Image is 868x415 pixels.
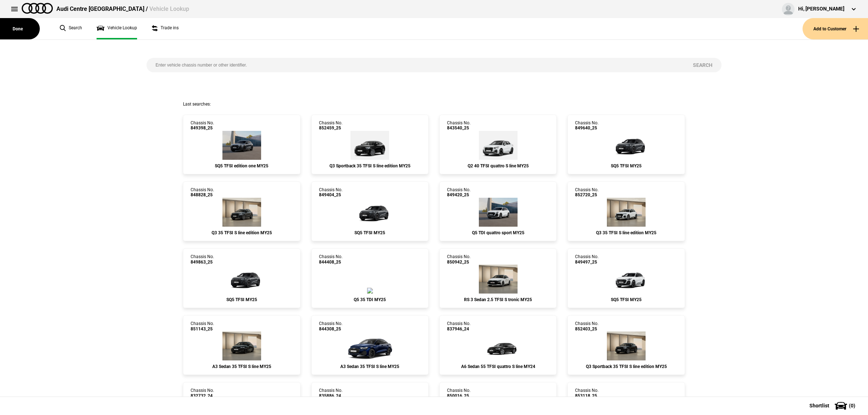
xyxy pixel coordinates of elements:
button: Add to Customer [803,18,868,39]
button: Shortlist(0) [799,397,868,415]
span: 849640_25 [575,125,599,131]
div: A6 Sedan 55 TFSI quattro S line MY24 [447,364,549,369]
img: Audi_F3NCCX_25LE_FZ_0E0E_QQ2_3FB_V72_WN8_X8C_(Nadin:_3FB_C62_QQ2_V72_WN8)_ext.png [607,331,646,360]
span: 848828_25 [191,192,214,197]
span: 852720_25 [575,192,599,197]
a: Search [60,18,82,39]
div: Chassis No. [575,321,599,331]
span: Vehicle Lookup [149,5,189,12]
div: Q5 35 TDI MY25 [319,297,421,302]
span: ( 0 ) [849,403,855,408]
div: Chassis No. [447,120,471,131]
div: A3 Sedan 35 TFSI S line MY25 [319,364,421,369]
div: Hi, [PERSON_NAME] [798,5,844,13]
div: Q5 TDI quattro sport MY25 [447,230,549,235]
div: Chassis No. [191,187,214,198]
span: 844308_25 [319,326,342,331]
span: Last searches: [183,102,211,107]
a: Trade ins [152,18,179,39]
div: Chassis No. [447,388,471,398]
img: Audi_8YMCYG_25_EI_2D2D_3FB_WXC-1_WXC_U35_(Nadin:_3FB_6FJ_C52_U35_WXC)_ext.png [344,331,396,360]
span: 837946_24 [447,326,471,331]
div: Chassis No. [447,321,471,331]
div: Chassis No. [191,120,214,131]
div: Q3 Sportback 35 TFSI S line edition MY25 [575,364,677,369]
div: SQ5 TFSI MY25 [191,297,293,302]
span: 852403_25 [575,326,599,331]
img: Audi_GUBS5Y_25S_GX_2Y2Y_PAH_2MB_WA2_6FJ_PQ7_PYH_PWO_53D_(Nadin:_2MB_53D_6FJ_C56_PAH_PQ7_PWO_PYH_W... [605,265,648,294]
div: Chassis No. [191,254,214,265]
span: 844408_25 [319,260,342,265]
div: Chassis No. [447,254,471,265]
span: 850016_25 [447,393,471,398]
span: 849497_25 [575,260,599,265]
span: 853118_25 [575,393,599,398]
img: Audi_4A2C2Y_24_MZ_0E0E_MP_WA2_4ZD_(Nadin:_4ZD_5TG_6FJ_C75_F57_N2R_PXC_WA2_WQS_YJZ)_ext.png [476,331,520,360]
div: Chassis No. [191,388,214,398]
span: 835886_24 [319,393,342,398]
div: Chassis No. [575,388,599,398]
img: Audi_FYGBJG_25_YM_A2A2__(Nadin:_C52)_ext.png [367,288,373,294]
div: Chassis No. [575,120,599,131]
div: SQ5 TFSI edition one MY25 [191,163,293,168]
div: Q2 40 TFSI quattro S line MY25 [447,163,549,168]
div: Chassis No. [319,187,342,198]
div: Chassis No. [319,388,342,398]
span: 851143_25 [191,326,214,331]
div: A3 Sedan 35 TFSI S line MY25 [191,364,293,369]
img: Audi_8YMRWY_25_TG_Z9Z9_WA9_PEJ_64U_5J2_(Nadin:_5J2_64U_C48_PEJ_S7K_WA9)_ext.png [479,265,518,294]
img: Audi_GUBS5Y_25S_GX_6Y6Y_PAH_5MK_WA2_6FJ_53A_PYH_PWO_(Nadin:_53A_5MK_6FJ_C56_PAH_PWO_PYH_WA2)_ext.png [605,131,648,160]
div: Q3 35 TFSI S line edition MY25 [575,230,677,235]
div: Chassis No. [319,321,342,331]
div: SQ5 TFSI MY25 [575,163,677,168]
img: Audi_GAGCGY_25_YM_2Y2Y_3FB_6H0_(Nadin:_3FB_6H0_C48)_ext.png [479,131,518,160]
div: Chassis No. [319,254,342,265]
div: Q3 Sportback 35 TFSI S line edition MY25 [319,163,421,168]
span: 849398_25 [191,125,214,131]
a: Vehicle Lookup [97,18,137,39]
div: Chassis No. [575,187,599,198]
img: Audi_F3NCCX_25LE_FZ_0E0E_3FB_V72_WN8_X8C_(Nadin:_3FB_C62_V72_WN8)_ext.png [350,131,389,160]
span: 843540_25 [447,125,471,131]
div: Chassis No. [575,254,599,265]
img: Audi_8YMCYG_25_EI_0E0E_WBX_3FB_3L5_WXC_WXC-1_PWL_PY5_PYY_U35_(Nadin:_3FB_3L5_C56_PWL_PY5_PYY_U35_... [222,331,261,360]
span: 849420_25 [447,192,471,197]
img: audi.png [22,3,53,14]
button: Search [684,58,722,72]
div: Chassis No. [191,321,214,331]
span: 852459_25 [319,125,342,131]
span: 850942_25 [447,260,471,265]
span: 849863_25 [191,260,214,265]
img: Audi_GUBS5Y_25LE_GX_N7N7_PAH_6FJ_Y4T_(Nadin:_6FJ_C56_PAH_S9S_Y4T)_ext.png [222,131,261,160]
div: Q3 35 TFSI S line edition MY25 [191,230,293,235]
img: Audi_GUBS5Y_25S_GX_6Y6Y_PAH_WA2_6FJ_PQ7_53A_PYH_PWO_5MK_(Nadin:_53A_5MK_6FJ_C56_PAH_PQ7_PWO_PYH_W... [348,198,392,227]
input: Enter vehicle chassis number or other identifier. [146,58,684,72]
div: SQ5 TFSI MY25 [319,230,421,235]
div: RS 3 Sedan 2.5 TFSI S tronic MY25 [447,297,549,302]
div: Audi Centre [GEOGRAPHIC_DATA] / [56,5,189,13]
span: Shortlist [809,403,829,408]
div: SQ5 TFSI MY25 [575,297,677,302]
img: Audi_F3BCCX_25LE_FZ_2Y2Y_3FU_QQ2_6FJ_3S2_V72_WN8_(Nadin:_3FU_3S2_6FJ_C62_QQ2_V72_WN8)_ext.png [607,198,646,227]
img: Audi_GUBS5Y_25S_GX_6Y6Y_PAH_WA2_6FJ_53A_PYH_PWO_5MK_(Nadin:_53A_5MK_6FJ_C56_PAH_PWO_PYH_WA2)_ext.png [220,265,263,294]
div: Chassis No. [447,187,471,198]
div: Chassis No. [319,120,342,131]
img: Audi_F3BCCX_25LE_FZ_6Y6Y_3S2_6FJ_V72_WN8_(Nadin:_3S2_6FJ_C62_V72_WN8)_ext.png [222,198,261,227]
span: 832732_24 [191,393,214,398]
img: Audi_GUBAUY_25S_GX_2Y2Y_WA9_PAH_WA7_5MB_6FJ_PQ7_WXC_PWL_PYH_F80_H65_(Nadin:_5MB_6FJ_C56_F80_H65_P... [479,198,518,227]
span: 849404_25 [319,192,342,197]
